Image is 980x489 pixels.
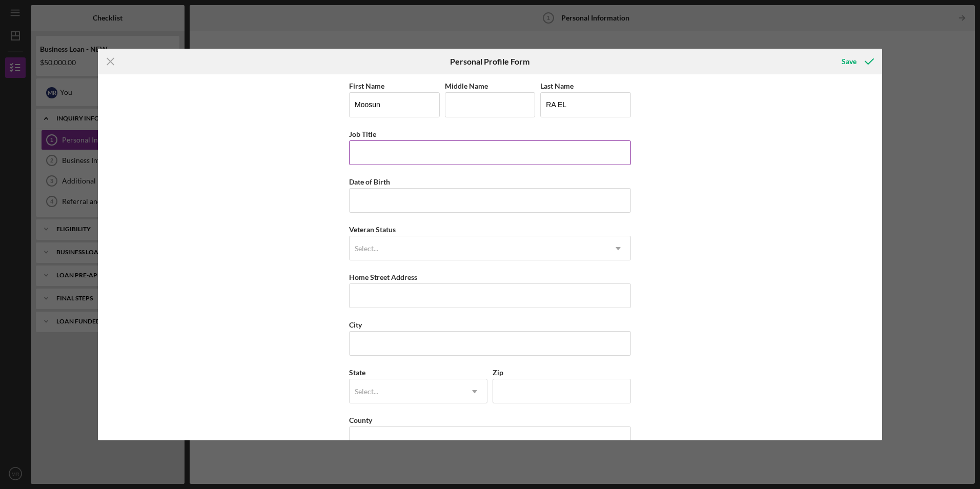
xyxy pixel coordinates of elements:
div: Save [842,51,856,72]
label: Last Name [540,81,574,90]
h6: Personal Profile Form [450,57,529,66]
label: Zip [493,368,503,377]
label: City [349,320,362,329]
label: County [349,416,372,424]
label: Date of Birth [349,177,390,186]
button: Save [831,51,882,72]
label: Home Street Address [349,273,417,281]
div: Select... [355,244,378,253]
div: Select... [355,388,378,396]
label: Middle Name [445,81,488,90]
label: Job Title [349,130,376,138]
label: First Name [349,81,384,90]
